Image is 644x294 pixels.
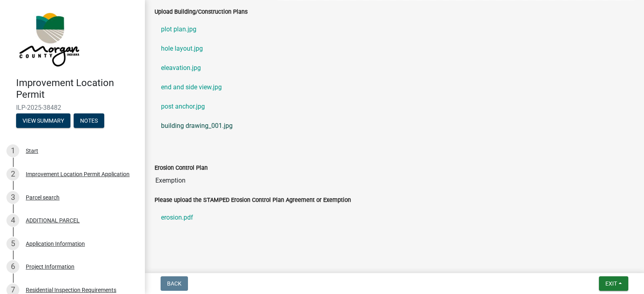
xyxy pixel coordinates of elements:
div: 1 [6,144,19,157]
label: Erosion Control Plan [155,165,208,171]
button: Exit [599,276,628,291]
div: ADDITIONAL PARCEL [26,218,80,223]
img: Morgan County, Indiana [16,8,81,69]
button: Notes [74,113,104,128]
label: Upload Building/Construction Plans [155,9,248,15]
span: Exit [605,280,617,287]
a: eleavation.jpg [155,58,634,78]
div: Residential Inspection Requirements [26,287,116,293]
div: Parcel search [26,195,60,200]
div: Start [26,148,38,154]
a: plot plan.jpg [155,20,634,39]
label: Please upload the STAMPED Erosion Control Plan Agreement or Exemption [155,197,351,203]
span: ILP-2025-38482 [16,104,129,111]
div: Improvement Location Permit Application [26,171,130,177]
span: Back [167,280,182,287]
a: building drawing_001.jpg [155,116,634,136]
button: View Summary [16,113,70,128]
a: end and side view.jpg [155,78,634,97]
div: 2 [6,168,19,181]
div: 3 [6,191,19,204]
h4: Improvement Location Permit [16,77,138,101]
div: Application Information [26,241,85,247]
div: 5 [6,237,19,250]
div: Project Information [26,264,74,269]
button: Back [161,276,188,291]
a: post anchor.jpg [155,97,634,116]
wm-modal-confirm: Summary [16,118,70,124]
wm-modal-confirm: Notes [74,118,104,124]
div: 6 [6,260,19,273]
a: erosion.pdf [155,208,634,227]
a: hole layout.jpg [155,39,634,58]
div: 4 [6,214,19,227]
